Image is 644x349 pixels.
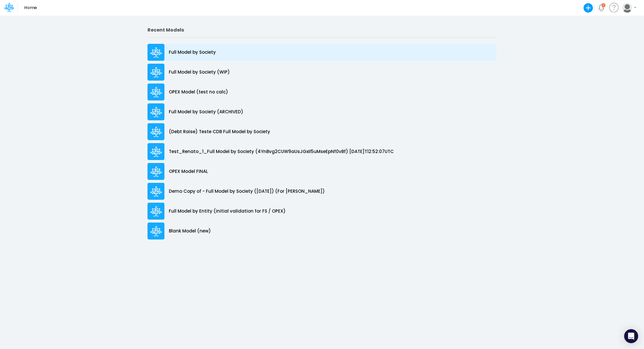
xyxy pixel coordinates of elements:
[603,4,604,6] div: 3 unread items
[169,168,208,175] p: OPEX Model FINAL
[598,4,605,11] a: Notifications
[147,201,497,221] a: Full Model by Entity (initial validation for FS / OPEX)
[169,188,325,195] p: Demo Copy of - Full Model by Society ([DATE]) (For [PERSON_NAME])
[147,62,497,82] a: Full Model by Society (WIP)
[169,49,216,56] p: Full Model by Society
[169,228,211,235] p: Blank Model (new)
[147,162,497,181] a: OPEX Model FINAL
[169,109,243,115] p: Full Model by Society (ARCHIVED)
[147,221,497,241] a: Blank Model (new)
[147,102,497,122] a: Full Model by Society (ARCHIVED)
[147,82,497,102] a: OPEX Model (test no calc)
[169,69,230,76] p: Full Model by Society (WIP)
[169,208,286,215] p: Full Model by Entity (initial validation for FS / OPEX)
[169,89,228,96] p: OPEX Model (test no calc)
[147,142,497,162] a: Test_Renato_1_Full Model by Society (4YnBvg2CUW9aUsJGxII5uMseEpNf0vBf) [DATE]T12:52:07UTC
[24,5,37,11] p: Home
[169,148,394,155] p: Test_Renato_1_Full Model by Society (4YnBvg2CUW9aUsJGxII5uMseEpNf0vBf) [DATE]T12:52:07UTC
[147,27,497,33] h2: Recent Models
[147,42,497,62] a: Full Model by Society
[169,129,270,135] p: (Debt Raise) Teste CDB Full Model by Society
[147,181,497,201] a: Demo Copy of - Full Model by Society ([DATE]) (For [PERSON_NAME])
[624,329,638,343] div: Open Intercom Messenger
[147,122,497,142] a: (Debt Raise) Teste CDB Full Model by Society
